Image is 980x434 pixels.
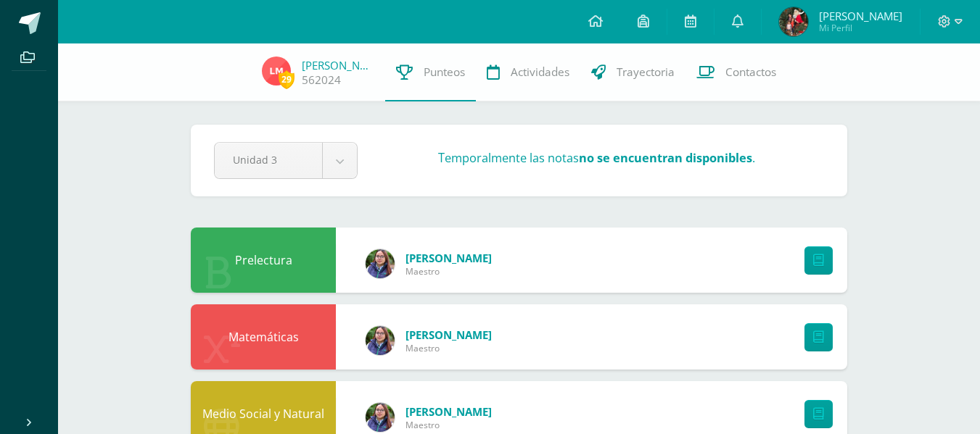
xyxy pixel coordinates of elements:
[191,228,336,293] div: Prelectura
[438,150,755,166] h3: Temporalmente las notas .
[476,43,580,101] a: Actividades
[405,419,492,431] span: Maestro
[405,404,492,419] a: [PERSON_NAME]
[580,43,685,101] a: Trayectoria
[779,7,808,36] img: 3896b76dabed1b00316bbb8a26854272.png
[617,64,675,80] span: Trayectoria
[302,72,341,88] a: 562024
[405,265,492,277] span: Maestro
[685,43,787,101] a: Contactos
[579,150,752,166] strong: no se encuentran disponibles
[366,403,395,432] img: aaca93ea0e888ff51e3eb6f563937e81.png
[819,9,902,23] span: [PERSON_NAME]
[366,326,395,355] img: aaca93ea0e888ff51e3eb6f563937e81.png
[424,64,465,80] span: Punteos
[233,143,304,177] span: Unidad 3
[819,22,902,34] span: Mi Perfil
[405,327,492,342] a: [PERSON_NAME]
[405,342,492,354] span: Maestro
[215,143,357,178] a: Unidad 3
[385,43,476,101] a: Punteos
[191,304,336,370] div: Matemáticas
[511,64,569,80] span: Actividades
[262,57,291,85] img: 0d0f829610ae26fe58023e5543527c00.png
[279,70,295,88] span: 29
[302,58,374,72] a: [PERSON_NAME]
[405,251,492,265] a: [PERSON_NAME]
[725,64,776,80] span: Contactos
[366,249,395,278] img: aaca93ea0e888ff51e3eb6f563937e81.png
